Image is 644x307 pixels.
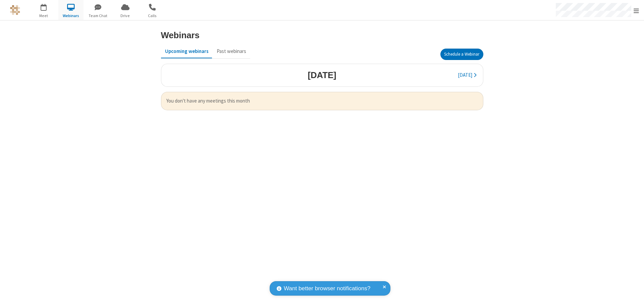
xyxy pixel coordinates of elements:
iframe: Chat [627,290,639,302]
h3: [DATE] [308,70,336,80]
span: Drive [113,13,138,19]
span: [DATE] [458,72,472,78]
button: Upcoming webinars [161,45,213,58]
button: Past webinars [213,45,250,58]
h3: Webinars [161,30,200,40]
span: Calls [140,13,165,19]
span: Team Chat [86,13,111,19]
span: Webinars [58,13,84,19]
img: QA Selenium DO NOT DELETE OR CHANGE [10,5,20,15]
button: [DATE] [454,69,480,82]
button: Schedule a Webinar [440,49,483,60]
span: Want better browser notifications? [284,284,370,293]
span: You don't have any meetings this month [166,97,478,105]
span: Meet [31,13,56,19]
